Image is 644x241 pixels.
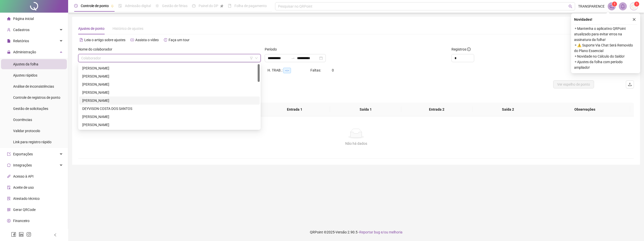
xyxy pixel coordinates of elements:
[13,107,48,111] span: Gestão de solicitações
[74,4,78,8] span: clock-circle
[130,38,134,42] span: youtube
[79,121,260,129] div: EDVANDRO SANTOS SILVA
[621,4,625,9] span: bell
[13,17,34,21] span: Página inicial
[79,38,83,42] span: file-text
[574,59,637,70] span: ⚬ Ajustes da folha com período ampliado!
[19,232,24,237] span: linkedin
[7,28,11,32] span: user-add
[13,174,34,178] span: Acesso à API
[13,140,51,144] span: Link para registro rápido
[632,18,636,21] span: close
[155,4,159,8] span: sun
[169,38,190,42] span: Faça um tour
[578,4,605,9] span: TRANSPARENCE
[7,17,11,20] span: home
[7,152,11,156] span: export
[336,230,347,234] span: Versão
[291,56,295,60] span: to
[7,50,11,54] span: lock
[78,46,116,52] label: Nome do colaborador
[79,113,260,121] div: EDSON DOS SANTOS JUNIOR
[82,65,257,71] div: [PERSON_NAME]
[84,38,125,42] span: Leia o artigo sobre ajustes
[255,57,258,60] span: down
[612,2,617,7] sup: 1
[53,233,57,237] span: left
[472,103,544,116] th: Saída 2
[26,232,31,237] span: instagram
[13,62,38,66] span: Ajustes da folha
[13,84,54,88] span: Análise de inconsistências
[310,68,322,72] span: Faltas:
[7,163,11,167] span: sync
[118,4,122,8] span: file-done
[81,4,109,8] span: Controle de ponto
[82,98,257,103] div: [PERSON_NAME]
[82,114,257,119] div: [PERSON_NAME]
[283,68,291,73] span: --:--
[78,27,104,31] span: Ajustes de ponto
[79,72,260,80] div: AUDELITO SOUZA SILVA JUNIOR
[13,73,37,77] span: Ajustes rápidos
[111,5,114,8] span: pushpin
[401,103,472,116] th: Entrada 2
[544,107,626,112] span: Observações
[13,152,33,156] span: Exportações
[13,208,36,212] span: Gerar QRCode
[330,103,401,116] th: Saída 1
[79,80,260,88] div: BEATRIZ ROCHA DOS SANTOS
[7,208,11,211] span: qrcode
[7,219,11,223] span: dollar
[574,26,637,42] span: ⚬ Mantenha o aplicativo QRPoint atualizado para evitar erros na assinatura da folha!
[162,4,187,8] span: Gestão de férias
[553,80,594,88] button: Ver espelho de ponto
[228,4,231,8] span: book
[250,57,253,60] span: filter
[291,56,295,60] span: swap-right
[11,232,16,237] span: facebook
[630,3,638,10] img: 5072
[359,230,402,234] span: Reportar bug e/ou melhoria
[113,27,143,31] span: Histórico de ajustes
[574,54,637,59] span: ⚬ Novidade no Cálculo do Saldo!
[192,4,196,8] span: dashboard
[13,197,40,201] span: Atestado técnico
[79,97,260,105] div: CELSO RIBEIRO DOS SANTOS
[13,129,40,133] span: Validar protocolo
[636,2,638,6] span: 1
[199,4,218,8] span: Painel do DP
[79,105,260,113] div: DEYVISON COSTA DOS SANTOS
[68,223,644,241] footer: QRPoint © 2025 - 2.90.5 -
[79,88,260,97] div: CARLOS EDUARDO CORDEIRO DOS SANTOS
[82,122,257,128] div: [PERSON_NAME]
[82,90,257,95] div: [PERSON_NAME]
[125,4,151,8] span: Admissão digital
[614,2,615,6] span: 1
[569,5,572,8] span: search
[634,2,639,7] sup: Atualize o seu contato no menu Meus Dados
[7,197,11,200] span: solution
[332,68,334,72] span: 0
[259,103,330,116] th: Entrada 1
[451,46,471,52] span: Registros
[540,103,630,116] th: Observações
[13,95,60,100] span: Controle de registros de ponto
[628,82,632,86] span: upload
[574,42,637,54] span: ⚬ ⚠️ Suporte Via Chat Será Removido do Plano Essencial
[82,82,257,87] div: [PERSON_NAME]
[84,141,628,146] div: Não há dados
[13,28,30,32] span: Cadastros
[267,67,310,73] div: H. TRAB.:
[7,175,11,178] span: api
[13,185,34,189] span: Aceite de uso
[164,38,167,42] span: history
[234,4,267,8] span: Folha de pagamento
[7,39,11,43] span: file
[467,47,471,51] span: info-circle
[220,5,223,8] span: pushpin
[7,186,11,189] span: audit
[82,106,257,111] div: DEYVISON COSTA DOS SANTOS
[13,219,30,223] span: Financeiro
[13,163,32,167] span: Integrações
